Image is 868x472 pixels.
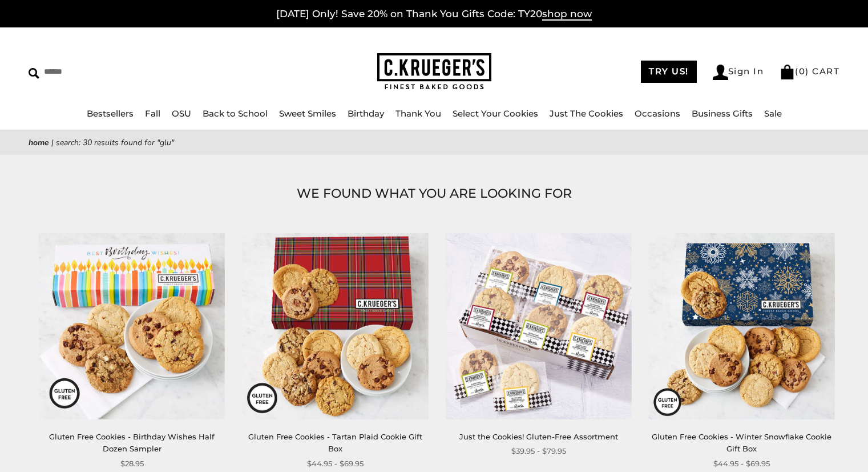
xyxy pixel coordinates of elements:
img: Bag [780,65,795,79]
span: $44.95 - $69.95 [307,458,364,470]
span: 0 [799,66,806,77]
a: Just the Cookies! Gluten-Free Assortment [446,233,632,419]
img: Gluten Free Cookies - Winter Snowflake Cookie Gift Box [649,233,835,419]
h1: WE FOUND WHAT YOU ARE LOOKING FOR [46,183,822,204]
input: Search [29,63,221,81]
a: Home [29,137,49,148]
a: Back to School [203,108,268,119]
span: Search: 30 results found for "glu" [56,137,174,148]
a: Business Gifts [692,108,753,119]
span: $28.95 [120,458,144,470]
a: Just The Cookies [550,108,623,119]
a: Gluten Free Cookies - Birthday Wishes Half Dozen Sampler [49,432,215,453]
a: Just the Cookies! Gluten-Free Assortment [459,432,618,441]
span: shop now [542,8,592,21]
a: Select Your Cookies [453,108,538,119]
img: Gluten Free Cookies - Birthday Wishes Half Dozen Sampler [39,233,225,419]
a: Gluten Free Cookies - Tartan Plaid Cookie Gift Box [248,432,422,453]
a: (0) CART [780,66,839,77]
a: Sale [764,108,782,119]
a: Thank You [395,108,441,119]
a: Occasions [635,108,680,119]
a: TRY US! [641,61,697,83]
span: $44.95 - $69.95 [713,458,770,470]
a: Bestsellers [87,108,134,119]
img: Just the Cookies! Gluten-Free Assortment [445,233,631,419]
img: Search [29,68,39,79]
a: Birthday [348,108,384,119]
span: | [51,137,54,148]
span: $39.95 - $79.95 [511,445,566,457]
img: Gluten Free Cookies - Tartan Plaid Cookie Gift Box [242,233,428,419]
img: C.KRUEGER'S [377,53,491,90]
img: Account [713,65,728,80]
a: Gluten Free Cookies - Winter Snowflake Cookie Gift Box [652,432,831,453]
a: Sign In [713,65,764,80]
nav: breadcrumbs [29,136,839,149]
a: Sweet Smiles [279,108,336,119]
a: [DATE] Only! Save 20% on Thank You Gifts Code: TY20shop now [276,8,592,21]
a: OSU [172,108,191,119]
a: Fall [145,108,160,119]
